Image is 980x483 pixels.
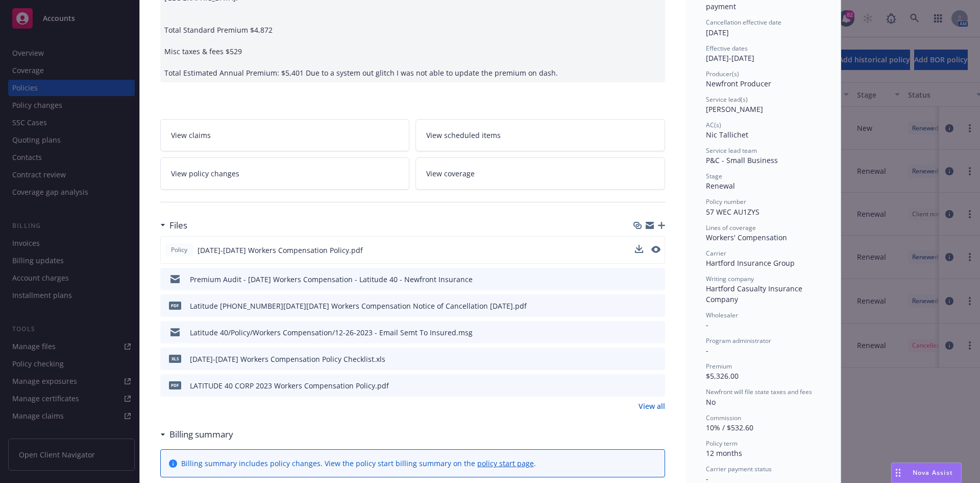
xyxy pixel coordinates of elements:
[706,371,739,381] span: $5,326.00
[706,249,726,258] span: Carrier
[706,465,772,473] span: Carrier payment status
[190,380,389,391] div: LATITUDE 40 CORP 2023 Workers Compensation Policy.pdf
[913,468,953,477] span: Nova Assist
[706,274,754,283] span: Writing company
[706,121,721,129] span: AC(s)
[652,380,661,391] button: preview file
[891,463,962,483] button: Nova Assist
[706,311,738,319] span: Wholesaler
[652,327,661,338] button: preview file
[651,245,660,256] button: preview file
[160,157,410,190] a: View policy changes
[639,401,665,411] a: View all
[706,320,708,330] span: -
[892,463,904,482] div: Drag to move
[160,119,410,151] a: View claims
[426,130,501,141] span: View scheduled items
[706,104,763,114] span: [PERSON_NAME]
[160,219,187,232] div: Files
[169,355,181,362] span: xls
[706,44,748,53] span: Effective dates
[169,428,233,441] h3: Billing summary
[706,448,742,458] span: 12 months
[190,354,385,364] div: [DATE]-[DATE] Workers Compensation Policy Checklist.xls
[198,245,363,256] span: [DATE]-[DATE] Workers Compensation Policy.pdf
[706,284,804,304] span: Hartford Casualty Insurance Company
[706,28,729,37] span: [DATE]
[190,301,527,311] div: Latitude [PHONE_NUMBER][DATE][DATE] Workers Compensation Notice of Cancellation [DATE].pdf
[652,274,661,285] button: preview file
[635,301,644,311] button: download file
[169,381,181,389] span: pdf
[415,119,665,151] a: View scheduled items
[635,354,644,364] button: download file
[706,258,795,268] span: Hartford Insurance Group
[190,274,473,285] div: Premium Audit - [DATE] Workers Compensation - Latitude 40 - Newfront Insurance
[706,70,739,78] span: Producer(s)
[706,130,748,140] span: Nic Tallichet
[635,327,644,338] button: download file
[169,245,189,255] span: Policy
[635,245,643,256] button: download file
[171,130,211,141] span: View claims
[651,246,660,253] button: preview file
[426,168,475,179] span: View coverage
[652,301,661,311] button: preview file
[190,327,473,338] div: Latitude 40/Policy/Workers Compensation/12-26-2023 - Email Semt To Insured.msg
[706,172,722,180] span: Stage
[706,18,781,27] span: Cancellation effective date
[635,245,643,253] button: download file
[160,428,233,441] div: Billing summary
[706,146,757,155] span: Service lead team
[706,95,748,104] span: Service lead(s)
[706,181,735,191] span: Renewal
[652,354,661,364] button: preview file
[706,397,716,407] span: No
[169,219,187,232] h3: Files
[706,413,741,422] span: Commission
[415,157,665,190] a: View coverage
[706,155,778,165] span: P&C - Small Business
[706,362,732,371] span: Premium
[171,168,239,179] span: View policy changes
[169,302,181,309] span: pdf
[706,44,820,63] div: [DATE] - [DATE]
[706,346,708,355] span: -
[706,439,738,448] span: Policy term
[706,223,756,232] span: Lines of coverage
[706,233,787,242] span: Workers' Compensation
[477,458,534,468] a: policy start page
[706,79,771,88] span: Newfront Producer
[181,458,536,469] div: Billing summary includes policy changes. View the policy start billing summary on the .
[706,423,753,432] span: 10% / $532.60
[706,387,812,396] span: Newfront will file state taxes and fees
[635,380,644,391] button: download file
[706,207,759,217] span: 57 WEC AU1ZYS
[706,197,746,206] span: Policy number
[706,336,771,345] span: Program administrator
[635,274,644,285] button: download file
